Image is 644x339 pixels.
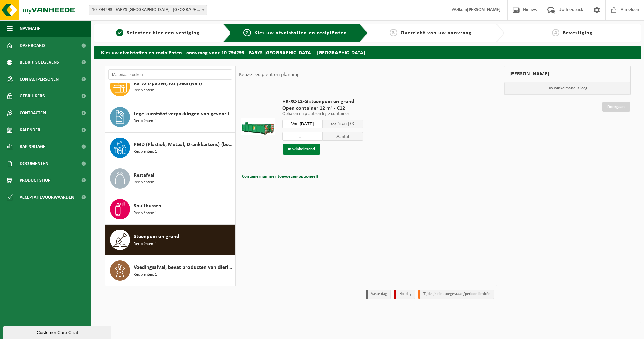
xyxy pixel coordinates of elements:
span: Product Shop [20,172,50,189]
span: Steenpuin en grond [134,233,179,241]
span: tot [DATE] [331,122,349,126]
button: Containernummer toevoegen(optioneel) [241,172,319,181]
span: Spuitbussen [134,202,162,210]
span: Recipiënten: 1 [134,272,157,278]
input: Materiaal zoeken [108,69,232,80]
span: Recipiënten: 1 [134,149,157,155]
input: Selecteer datum [282,120,323,128]
span: Documenten [20,155,48,172]
span: Recipiënten: 1 [134,87,157,94]
button: In winkelmand [283,144,320,155]
span: PMD (Plastiek, Metaal, Drankkartons) (bedrijven) [134,141,233,149]
span: Open container 12 m³ - C12 [282,105,363,112]
span: 2 [243,29,251,36]
a: 1Selecteer hier een vestiging [98,29,217,37]
button: Steenpuin en grond Recipiënten: 1 [105,225,235,255]
span: 10-794293 - FARYS-ASSE - ASSE [89,5,207,15]
span: Rapportage [20,138,46,155]
span: Recipiënten: 1 [134,179,157,186]
span: 1 [116,29,123,36]
iframe: chat widget [3,324,113,339]
span: Kies uw afvalstoffen en recipiënten [254,30,347,36]
span: Karton/papier, los (bedrijven) [134,79,202,87]
span: Voedingsafval, bevat producten van dierlijke oorsprong, onverpakt, categorie 3 [134,263,233,272]
span: Kalender [20,121,40,138]
span: Containernummer toevoegen(optioneel) [242,174,318,179]
span: Overzicht van uw aanvraag [401,30,472,36]
span: Gebruikers [20,88,45,105]
span: Contracten [20,105,46,121]
span: Recipiënten: 1 [134,118,157,124]
span: Acceptatievoorwaarden [20,189,74,206]
span: Bevestiging [563,30,593,36]
span: Contactpersonen [20,71,59,88]
span: Bedrijfsgegevens [20,54,59,71]
li: Holiday [394,290,415,299]
strong: [PERSON_NAME] [467,7,501,12]
span: Dashboard [20,37,45,54]
span: Recipiënten: 1 [134,241,157,247]
h2: Kies uw afvalstoffen en recipiënten - aanvraag voor 10-794293 - FARYS-[GEOGRAPHIC_DATA] - [GEOGRA... [94,46,641,59]
button: Karton/papier, los (bedrijven) Recipiënten: 1 [105,71,235,102]
li: Vaste dag [366,290,391,299]
span: Restafval [134,171,154,179]
span: Aantal [323,132,363,141]
a: Doorgaan [602,102,630,112]
button: PMD (Plastiek, Metaal, Drankkartons) (bedrijven) Recipiënten: 1 [105,133,235,163]
button: Voedingsafval, bevat producten van dierlijke oorsprong, onverpakt, categorie 3 Recipiënten: 1 [105,255,235,286]
span: 10-794293 - FARYS-ASSE - ASSE [89,5,207,15]
button: Restafval Recipiënten: 1 [105,163,235,194]
span: Navigatie [20,20,40,37]
span: Lege kunststof verpakkingen van gevaarlijke stoffen [134,110,233,118]
div: Keuze recipiënt en planning [236,66,303,83]
span: 4 [552,29,559,36]
span: Recipiënten: 1 [134,210,157,217]
li: Tijdelijk niet toegestaan/période limitée [418,290,494,299]
p: Uw winkelmand is leeg [504,82,630,95]
span: 3 [390,29,397,36]
p: Ophalen en plaatsen lege container [282,112,363,116]
div: [PERSON_NAME] [504,66,631,82]
button: Spuitbussen Recipiënten: 1 [105,194,235,225]
button: Lege kunststof verpakkingen van gevaarlijke stoffen Recipiënten: 1 [105,102,235,133]
span: Selecteer hier een vestiging [127,30,200,36]
span: HK-XC-12-G steenpuin en grond [282,98,363,105]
